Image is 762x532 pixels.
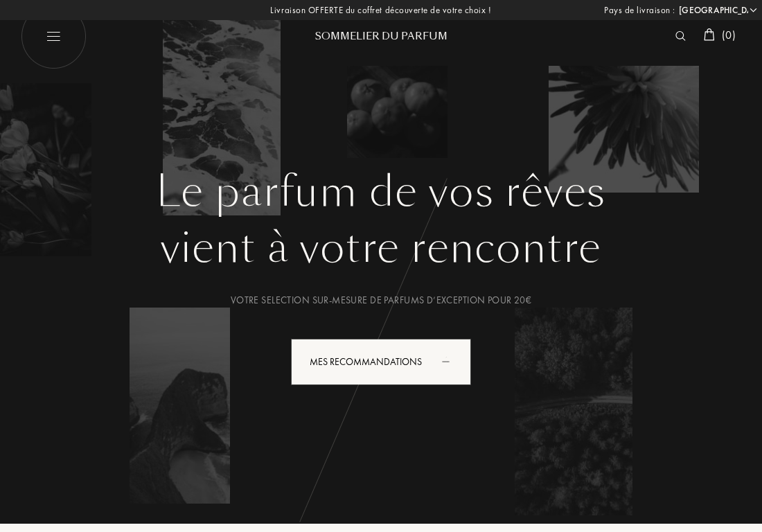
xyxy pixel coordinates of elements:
[298,29,464,44] div: Sommelier du Parfum
[704,28,715,41] img: cart_white.svg
[281,339,481,385] a: Mes Recommandationsanimation
[291,339,471,385] div: Mes Recommandations
[437,347,465,375] div: animation
[31,293,731,308] div: Votre selection sur-mesure de parfums d’exception pour 20€
[31,167,731,217] h1: Le parfum de vos rêves
[21,3,87,69] img: burger_white.png
[604,3,675,17] span: Pays de livraison :
[31,217,731,279] div: vient à votre rencontre
[722,28,736,42] span: ( 0 )
[675,31,686,41] img: search_icn_white.svg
